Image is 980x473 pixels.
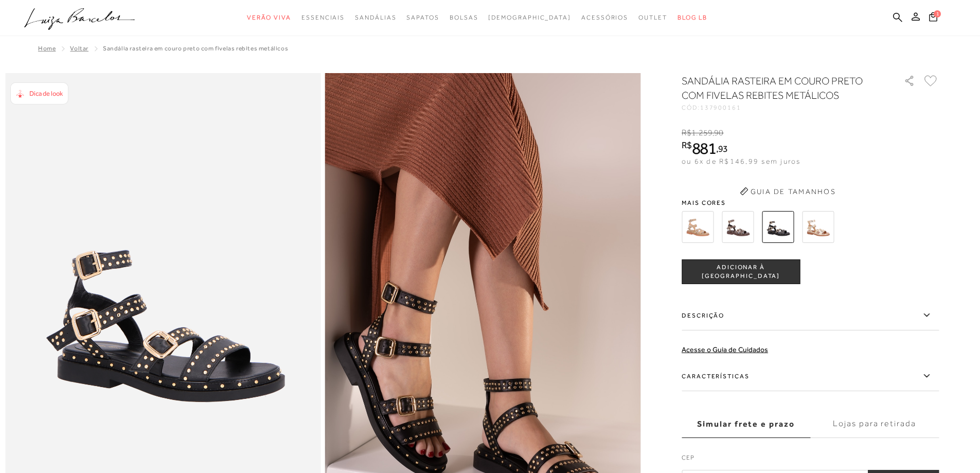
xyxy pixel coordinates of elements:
span: Verão Viva [247,14,291,21]
label: Lojas para retirada [810,410,939,438]
a: categoryNavScreenReaderText [301,8,345,27]
a: categoryNavScreenReaderText [581,8,628,27]
a: Voltar [70,45,88,52]
a: categoryNavScreenReaderText [406,8,439,27]
span: Dica de look [29,90,63,97]
span: Essenciais [301,14,345,21]
span: 1.259 [691,128,712,137]
a: noSubCategoriesText [488,8,571,27]
img: SANDÁLIA RASTEIRA EM METALIZADO DOURADO COM FIVELAS E TACHAS [802,211,834,243]
label: CEP [682,453,939,467]
i: , [716,144,728,153]
span: BLOG LB [678,14,707,21]
span: Bolsas [450,14,478,21]
img: SANDÁLIA RASTEIRA EM COURO CAFÉ COM FIVELAS REBITES METÁLICOS [722,211,754,243]
div: CÓD: [682,104,887,111]
a: categoryNavScreenReaderText [638,8,667,27]
span: ou 6x de R$146,99 sem juros [682,157,800,165]
span: 137900161 [700,104,741,111]
i: R$ [682,128,691,137]
span: Mais cores [682,200,939,206]
label: Características [682,361,939,391]
img: SANDÁLIA RASTEIRA EM COURO ARGILA COM FIVELAS E TACHAS [682,211,714,243]
span: 93 [718,143,728,154]
button: 1 [926,11,940,25]
span: Acessórios [581,14,628,21]
span: 90 [714,128,723,137]
button: Guia de Tamanhos [736,183,839,200]
a: categoryNavScreenReaderText [450,8,478,27]
i: , [712,128,724,137]
span: [DEMOGRAPHIC_DATA] [488,14,571,21]
span: SANDÁLIA RASTEIRA EM COURO PRETO COM FIVELAS REBITES METÁLICOS [103,45,288,52]
a: Acesse o Guia de Cuidados [682,345,768,354]
label: Descrição [682,301,939,330]
h1: SANDÁLIA RASTEIRA EM COURO PRETO COM FIVELAS REBITES METÁLICOS [682,74,875,102]
a: BLOG LB [678,8,707,27]
img: SANDÁLIA RASTEIRA EM COURO PRETO COM FIVELAS REBITES METÁLICOS [762,211,794,243]
span: 1 [934,10,941,17]
a: categoryNavScreenReaderText [247,8,291,27]
button: ADICIONAR À [GEOGRAPHIC_DATA] [682,259,800,284]
span: Sandálias [355,14,396,21]
a: Home [38,45,56,52]
span: 881 [692,139,716,157]
span: ADICIONAR À [GEOGRAPHIC_DATA] [682,263,799,281]
span: Sapatos [406,14,439,21]
a: categoryNavScreenReaderText [355,8,396,27]
span: Outlet [638,14,667,21]
label: Simular frete e prazo [682,410,810,438]
i: R$ [682,141,692,150]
